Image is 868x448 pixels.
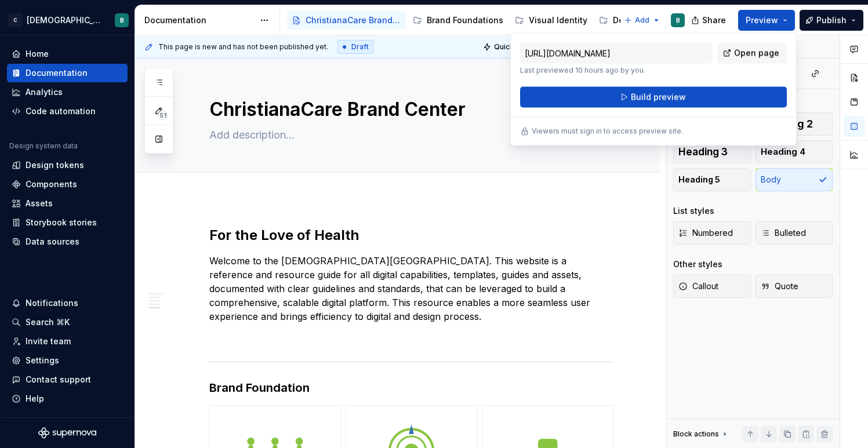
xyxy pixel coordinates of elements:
span: Build preview [631,92,686,103]
button: Heading 3 [673,140,751,163]
button: Heading 5 [673,168,751,191]
button: C[DEMOGRAPHIC_DATA] DigitalB [2,8,132,32]
div: Home [26,48,49,60]
button: Preview [738,10,795,31]
div: Help [26,393,44,405]
a: Brand Foundations [408,11,508,30]
textarea: ChristianaCare Brand Center [207,96,611,123]
span: Heading 3 [678,146,728,158]
a: Design Center [594,11,675,30]
h3: Brand Foundation [209,380,613,396]
div: Documentation [144,14,254,26]
span: Numbered [678,227,733,239]
div: B [120,16,124,25]
span: Add [635,16,649,25]
span: Share [702,14,726,26]
button: Search ⌘K [7,313,128,332]
button: Build preview [520,87,787,108]
div: Settings [26,355,59,366]
button: Callout [673,275,751,298]
a: Analytics [7,83,128,101]
span: Heading 5 [678,174,720,185]
a: Design tokens [7,156,128,174]
p: Last previewed 10 hours ago by you. [520,66,713,75]
button: Notifications [7,294,128,312]
span: Quote [761,281,798,292]
div: Design Center [613,14,671,26]
div: Visual Identity [529,14,587,26]
button: Numbered [673,221,751,245]
a: Components [7,175,128,194]
div: Data sources [26,236,79,247]
span: Bulleted [761,227,806,239]
span: Publish [816,14,847,26]
span: Heading 4 [761,146,805,158]
a: Visual Identity [510,11,592,30]
a: Storybook stories [7,213,128,232]
div: Documentation [26,67,88,79]
div: Components [26,179,77,190]
a: ChristianaCare Brand Center [287,11,406,30]
h2: For the Love of Health [209,226,613,245]
span: Callout [678,281,718,292]
button: Bulleted [756,221,833,245]
div: C [8,13,22,27]
button: Share [685,10,733,31]
button: Help [7,389,128,408]
div: Storybook stories [26,217,97,228]
div: Analytics [26,86,63,98]
a: Invite team [7,332,128,351]
a: Data sources [7,232,128,251]
a: Code automation [7,102,128,121]
div: Assets [26,198,53,209]
div: Invite team [26,336,71,347]
p: Viewers must sign in to access preview site. [532,127,683,136]
a: Open page [717,43,787,64]
a: Settings [7,351,128,370]
button: Add [620,12,664,28]
div: Page tree [287,9,618,32]
span: Preview [746,14,778,26]
span: Open page [734,48,779,59]
div: Notifications [26,297,78,309]
span: 51 [158,111,168,120]
span: This page is new and has not been published yet. [158,42,328,52]
button: Heading 4 [756,140,833,163]
a: Documentation [7,64,128,82]
button: Contact support [7,370,128,389]
div: ChristianaCare Brand Center [306,14,401,26]
div: Block actions [673,429,719,439]
a: Home [7,45,128,63]
svg: Supernova Logo [38,427,96,439]
p: Welcome to the [DEMOGRAPHIC_DATA][GEOGRAPHIC_DATA]. This website is a reference and resource guid... [209,254,613,323]
div: Other styles [673,258,722,270]
div: Design system data [9,141,78,151]
button: Quick preview [480,39,549,55]
button: Quote [756,275,833,298]
a: Assets [7,194,128,213]
div: Contact support [26,374,91,385]
div: List styles [673,205,714,217]
div: B [676,16,680,25]
div: [DEMOGRAPHIC_DATA] Digital [27,14,101,26]
div: Code automation [26,105,96,117]
button: Publish [800,10,863,31]
div: Block actions [673,426,729,442]
span: Draft [351,42,369,52]
div: Search ⌘K [26,316,70,328]
span: Quick preview [494,42,544,52]
div: Brand Foundations [427,14,503,26]
div: Design tokens [26,159,84,171]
